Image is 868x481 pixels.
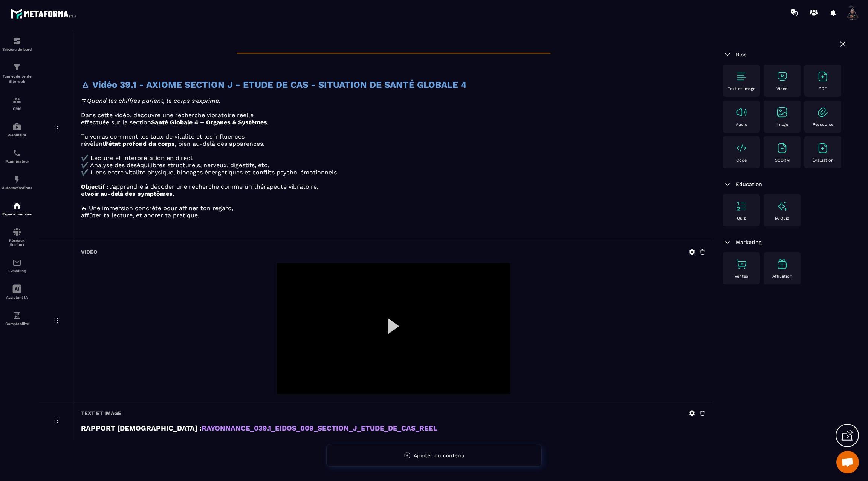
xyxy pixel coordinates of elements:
[81,154,193,162] span: ✔️ Lecture et interprétation en direct
[775,158,790,163] p: SCORM
[151,119,267,126] strong: Santé Globale 4 – Organes & Systèmes
[2,47,32,52] p: Tableau de bord
[12,63,21,72] img: formation
[81,140,105,147] span: révèlent
[87,190,173,197] strong: voir au-delà des symptômes
[81,183,109,190] strong: Objectif :
[2,143,32,169] a: schedulerschedulerPlanificateur
[776,142,788,154] img: text-image no-wra
[81,133,245,140] span: Tu verras comment les taux de vitalité et les influences
[237,40,550,55] span: _________________________________________________
[202,424,437,432] a: RAYONNANCE_039.1_EIDOS_009_SECTION_J_ETUDE_DE_CAS_REEL
[736,122,747,127] p: Audio
[12,201,21,210] img: automations
[776,86,788,91] p: Vidéo
[81,212,199,219] span: affûter ta lecture, et ancrer ta pratique.
[81,79,467,90] strong: 🜂 Vidéo 39.1 - AXIOME SECTION J - ETUDE DE CAS - SITUATION DE SANTÉ GLOBALE 4
[772,274,792,279] p: Affiliation
[2,57,32,90] a: formationformationTunnel de vente Site web
[723,50,732,59] img: arrow-down
[109,183,318,190] span: t’apprendre à décoder une recherche comme un thérapeute vibratoire,
[776,200,788,212] img: text-image
[12,311,21,320] img: accountant
[2,322,32,326] p: Comptabilité
[2,169,32,195] a: automationsautomationsAutomatisations
[12,228,21,237] img: social-network
[735,200,747,212] img: text-image no-wra
[776,258,788,270] img: text-image
[81,249,97,255] h6: Vidéo
[2,31,32,57] a: formationformationTableau de bord
[2,222,32,252] a: social-networksocial-networkRéseaux Sociaux
[817,142,829,154] img: text-image no-wra
[12,96,21,105] img: formation
[81,97,87,104] span: 🜃
[81,190,87,197] span: et
[735,258,747,270] img: text-image no-wra
[736,52,747,58] span: Bloc
[81,205,233,212] span: 🜁 Une immersion concrète pour affiner ton regard,
[81,119,151,126] span: effectuée sur la section
[735,142,747,154] img: text-image no-wra
[737,216,746,221] p: Quiz
[2,74,32,84] p: Tunnel de vente Site web
[12,258,21,267] img: email
[2,116,32,143] a: automationsautomationsWebinaire
[775,216,789,221] p: IA Quiz
[2,295,32,299] p: Assistant IA
[2,305,32,331] a: accountantaccountantComptabilité
[81,169,337,176] span: ✔️ Liens entre vitalité physique, blocages énergétiques et conflits psycho-émotionnels
[776,106,788,118] img: text-image no-wra
[267,119,269,126] span: .
[414,452,465,458] span: Ajouter du contenu
[812,158,834,163] p: Évaluation
[723,180,732,189] img: arrow-down
[736,158,747,163] p: Code
[2,133,32,137] p: Webinaire
[173,190,174,197] span: .
[81,424,202,432] strong: RAPPORT [DEMOGRAPHIC_DATA] :
[12,37,21,46] img: formation
[12,122,21,131] img: automations
[2,90,32,116] a: formationformationCRM
[735,70,747,82] img: text-image no-wra
[736,239,762,245] span: Marketing
[735,106,747,118] img: text-image no-wra
[87,97,220,104] em: Quand les chiffres parlent, le corps s’exprime.
[81,162,269,169] span: ✔️ Analyse des déséquilibres structurels, nerveux, digestifs, etc.
[817,70,829,82] img: text-image no-wra
[12,148,21,157] img: scheduler
[175,140,264,147] span: , bien au-delà des apparences.
[2,269,32,273] p: E-mailing
[81,410,121,416] h6: Text et image
[728,86,755,91] p: Text et image
[2,252,32,279] a: emailemailE-mailing
[11,7,78,21] img: logo
[776,70,788,82] img: text-image no-wra
[776,122,788,127] p: Image
[817,106,829,118] img: text-image no-wra
[2,159,32,163] p: Planificateur
[813,122,833,127] p: Ressource
[2,195,32,222] a: automationsautomationsEspace membre
[836,451,859,473] div: Ouvrir le chat
[723,238,732,247] img: arrow-down
[2,186,32,190] p: Automatisations
[735,274,748,279] p: Ventes
[2,212,32,216] p: Espace membre
[105,140,175,147] strong: l’état profond du corps
[819,86,827,91] p: PDF
[736,181,762,187] span: Education
[12,175,21,184] img: automations
[2,107,32,111] p: CRM
[81,111,254,119] span: Dans cette vidéo, découvre une recherche vibratoire réelle
[2,238,32,247] p: Réseaux Sociaux
[2,279,32,305] a: Assistant IA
